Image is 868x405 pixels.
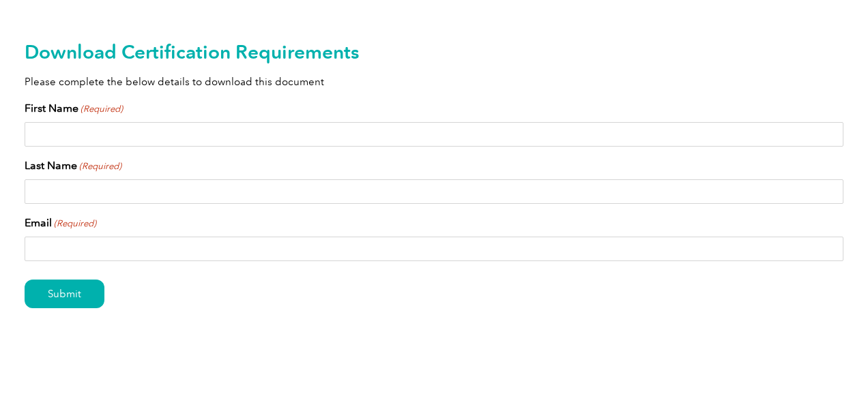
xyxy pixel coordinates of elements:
label: Email [25,215,96,231]
p: Please complete the below details to download this document [25,74,843,89]
label: Last Name [25,157,121,174]
input: Submit [25,280,104,308]
span: (Required) [53,217,97,230]
span: (Required) [78,160,122,173]
label: First Name [25,100,123,117]
span: (Required) [80,102,124,116]
h2: Download Certification Requirements [25,41,843,63]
